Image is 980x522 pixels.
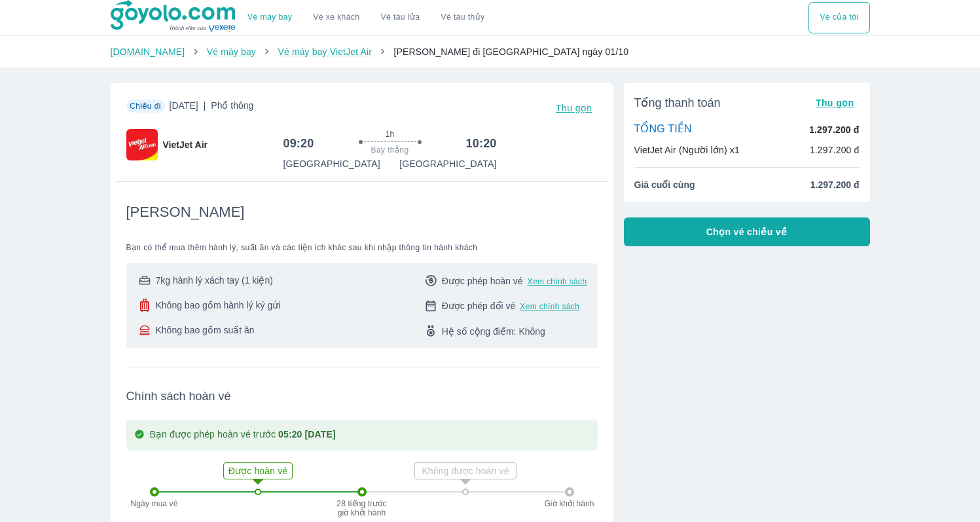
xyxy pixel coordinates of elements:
nav: breadcrumb [111,45,870,58]
button: Thu gọn [551,99,598,117]
span: Chính sách hoàn vé [126,388,598,404]
span: Thu gọn [556,103,592,113]
p: Bạn được phép hoàn vé trước [150,428,336,443]
span: Chiều đi [130,102,161,111]
a: Vé tàu lửa [371,2,431,33]
span: Được phép đổi vé [442,299,516,312]
p: 1.297.200 đ [810,143,860,157]
p: 28 tiếng trước giờ khởi hành [336,499,388,517]
span: Chọn vé chiều về [706,225,788,238]
button: Thu gọn [810,94,860,112]
span: [PERSON_NAME] đi [GEOGRAPHIC_DATA] ngày 01/10 [393,47,628,57]
p: Ngày mua vé [125,499,184,508]
button: Xem chính sách [528,276,587,287]
span: | [204,100,206,111]
span: Tổng thanh toán [634,95,721,111]
div: choose transportation mode [237,2,495,33]
span: Hệ số cộng điểm: Không [442,325,545,338]
button: Vé tàu thủy [430,2,495,33]
span: Không bao gồm hành lý ký gửi [156,299,281,312]
span: 1h [385,129,394,140]
button: Xem chính sách [520,301,579,312]
a: Vé máy bay [247,12,292,22]
strong: 05:20 [DATE] [278,429,336,439]
a: Vé máy bay [207,47,256,57]
span: Thu gọn [816,98,854,108]
a: Vé xe khách [313,12,359,22]
h6: 09:20 [283,136,314,151]
p: Giờ khởi hành [540,499,599,508]
span: Không bao gồm suất ăn [156,324,255,337]
span: Giá cuối cùng [634,178,695,191]
span: [DATE] [170,99,254,117]
p: VietJet Air (Người lớn) x1 [634,143,740,157]
span: [PERSON_NAME] [126,203,245,221]
span: 1.297.200 đ [810,178,860,191]
span: Bay thẳng [371,145,409,155]
button: Vé của tôi [808,2,869,33]
p: TỔNG TIỀN [634,122,692,137]
span: 7kg hành lý xách tay (1 kiện) [156,274,273,287]
p: [GEOGRAPHIC_DATA] [283,157,380,170]
span: Bạn có thể mua thêm hành lý, suất ăn và các tiện ích khác sau khi nhập thông tin hành khách [126,242,598,253]
span: Phổ thông [211,100,253,111]
a: Vé máy bay VietJet Air [278,47,371,57]
p: Không được hoàn vé [416,464,515,477]
h6: 10:20 [466,136,497,151]
a: [DOMAIN_NAME] [111,47,185,57]
p: Được hoàn vé [225,464,291,477]
p: [GEOGRAPHIC_DATA] [399,157,496,170]
span: Được phép hoàn vé [442,274,523,288]
p: 1.297.200 đ [809,123,859,136]
span: VietJet Air [163,138,208,151]
div: choose transportation mode [808,2,869,33]
button: Chọn vé chiều về [624,217,870,246]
